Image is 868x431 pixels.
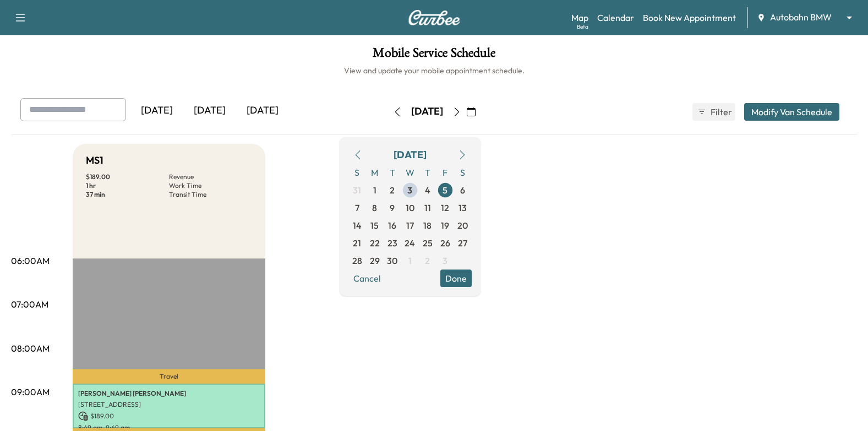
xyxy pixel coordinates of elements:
[169,173,252,181] p: Revenue
[373,184,376,197] span: 1
[711,105,730,118] span: Filter
[387,254,397,267] span: 30
[169,190,252,199] p: Transit Time
[411,105,443,118] div: [DATE]
[348,164,366,181] span: S
[86,190,169,199] p: 37 min
[236,98,289,123] div: [DATE]
[370,254,380,267] span: 29
[370,236,380,250] span: 22
[577,23,588,31] div: Beta
[571,11,588,24] a: MapBeta
[353,184,361,197] span: 31
[86,153,103,168] h5: MS1
[692,103,735,121] button: Filter
[370,219,379,232] span: 15
[387,236,397,250] span: 23
[11,298,48,311] p: 07:00AM
[460,184,465,197] span: 6
[408,10,461,25] img: Curbee Logo
[458,236,467,250] span: 27
[597,11,634,24] a: Calendar
[352,254,362,267] span: 28
[86,181,169,190] p: 1 hr
[78,411,260,421] p: $ 189.00
[401,164,419,181] span: W
[384,164,401,181] span: T
[394,147,427,163] div: [DATE]
[770,11,832,24] span: Autobahn BMW
[440,236,450,250] span: 26
[408,254,412,267] span: 1
[11,46,857,65] h1: Mobile Service Schedule
[423,236,433,250] span: 25
[366,164,384,181] span: M
[390,201,395,214] span: 9
[169,181,252,190] p: Work Time
[643,11,736,24] a: Book New Appointment
[183,98,236,123] div: [DATE]
[441,219,449,232] span: 19
[443,184,447,197] span: 5
[443,254,447,267] span: 3
[11,65,857,76] h6: View and update your mobile appointment schedule.
[78,400,260,409] p: [STREET_ADDRESS]
[355,201,359,214] span: 7
[348,270,386,287] button: Cancel
[78,389,260,398] p: [PERSON_NAME] [PERSON_NAME]
[423,219,432,232] span: 18
[440,270,472,287] button: Done
[86,173,169,181] p: $ 189.00
[388,219,396,232] span: 16
[353,236,361,250] span: 21
[372,201,377,214] span: 8
[454,164,472,181] span: S
[73,369,265,384] p: Travel
[744,103,839,121] button: Modify Van Schedule
[425,184,430,197] span: 4
[353,219,362,232] span: 14
[130,98,183,123] div: [DATE]
[405,236,415,250] span: 24
[419,164,436,181] span: T
[11,342,50,355] p: 08:00AM
[441,201,449,214] span: 12
[457,219,468,232] span: 20
[424,201,431,214] span: 11
[425,254,430,267] span: 2
[390,184,395,197] span: 2
[11,385,50,398] p: 09:00AM
[11,254,50,267] p: 06:00AM
[436,164,454,181] span: F
[406,219,414,232] span: 17
[406,201,414,214] span: 10
[407,184,412,197] span: 3
[458,201,467,214] span: 13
